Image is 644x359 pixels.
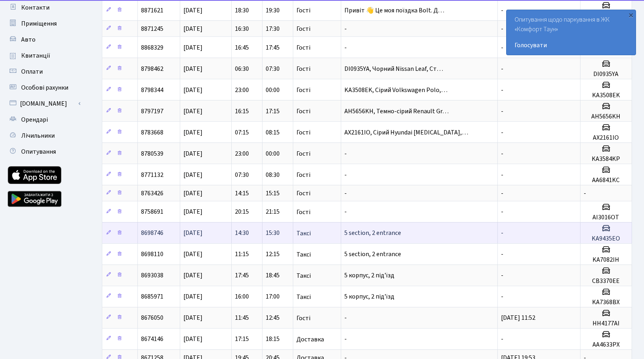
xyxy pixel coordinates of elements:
span: 8783668 [141,128,163,137]
h5: AH5656KH [584,113,628,120]
span: 17:00 [266,293,280,301]
span: Приміщення [21,19,57,28]
h5: KA9435EO [584,235,628,243]
span: Гості [296,26,310,32]
span: 17:30 [266,24,280,33]
span: Гості [296,172,310,178]
span: AX2161IO, Сірий Hyundai [MEDICAL_DATA],… [344,128,468,137]
span: DI0935YA, Чорний Nissan Leaf, Ст… [344,64,443,73]
span: 08:30 [266,170,280,179]
span: 20:15 [235,208,249,217]
a: Опитування [4,144,84,160]
span: 8798462 [141,64,163,73]
span: - [501,24,503,33]
span: - [501,43,503,52]
span: - [501,170,503,179]
span: - [501,149,503,158]
span: 12:45 [266,314,280,323]
span: - [501,107,503,116]
span: Гості [296,129,310,136]
span: Контакти [21,3,50,12]
span: 8676050 [141,314,163,323]
span: 8693038 [141,271,163,280]
h5: AA6841KC [584,176,628,184]
span: 8798344 [141,86,163,94]
span: - [501,189,503,198]
a: [DOMAIN_NAME] [4,96,84,112]
span: - [344,189,347,198]
span: 5 корпус, 2 під'їзд [344,271,394,280]
span: [DATE] [183,170,203,179]
span: 08:15 [266,128,280,137]
span: - [584,189,586,198]
a: Авто [4,32,84,48]
span: 5 section, 2 entrance [344,229,401,238]
span: 07:30 [235,170,249,179]
span: 17:15 [266,107,280,116]
span: 11:45 [235,314,249,323]
span: [DATE] [183,6,203,15]
a: Оплати [4,64,84,80]
a: Приміщення [4,16,84,32]
a: Квитанції [4,48,84,64]
span: 12:15 [266,250,280,259]
span: [DATE] [183,24,203,33]
span: Гості [296,44,310,51]
span: - [344,149,347,158]
span: - [501,335,503,344]
span: 8674146 [141,335,163,344]
h5: CB3370EE [584,277,628,285]
span: [DATE] [183,128,203,137]
h5: KA3508EK [584,92,628,99]
span: 14:15 [235,189,249,198]
span: 06:30 [235,64,249,73]
span: [DATE] [183,64,203,73]
span: [DATE] [183,293,203,301]
span: 16:15 [235,107,249,116]
span: Гості [296,150,310,157]
span: [DATE] [183,271,203,280]
span: 19:30 [266,6,280,15]
span: [DATE] [183,229,203,238]
span: 00:00 [266,149,280,158]
span: - [344,24,347,33]
h5: АА4633РХ [584,341,628,349]
h5: KA7368BX [584,299,628,306]
span: - [501,208,503,217]
span: - [501,271,503,280]
span: 07:30 [266,64,280,73]
span: - [501,6,503,15]
span: 11:15 [235,250,249,259]
span: Гості [296,7,310,14]
span: - [344,43,347,52]
span: - [501,86,503,94]
span: [DATE] 11:52 [501,314,535,323]
span: Лічильники [21,131,55,140]
span: 23:00 [235,86,249,94]
span: 07:15 [235,128,249,137]
span: 17:45 [266,43,280,52]
span: Орендарі [21,115,48,124]
span: - [501,128,503,137]
span: 15:15 [266,189,280,198]
span: 18:45 [266,271,280,280]
span: 8698746 [141,229,163,238]
span: 17:45 [235,271,249,280]
span: [DATE] [183,43,203,52]
span: 16:45 [235,43,249,52]
span: Таксі [296,230,311,237]
span: 8763426 [141,189,163,198]
span: 00:00 [266,86,280,94]
a: Орендарі [4,112,84,128]
span: [DATE] [183,86,203,94]
h5: AX2161IO [584,134,628,142]
span: [DATE] [183,314,203,323]
span: Опитування [21,147,56,156]
span: 18:15 [266,335,280,344]
span: 8868329 [141,43,163,52]
h5: KA3584KP [584,155,628,163]
span: Квитанції [21,51,50,60]
span: 5 section, 2 entrance [344,250,401,259]
span: 16:30 [235,24,249,33]
h5: KA7082IH [584,256,628,264]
